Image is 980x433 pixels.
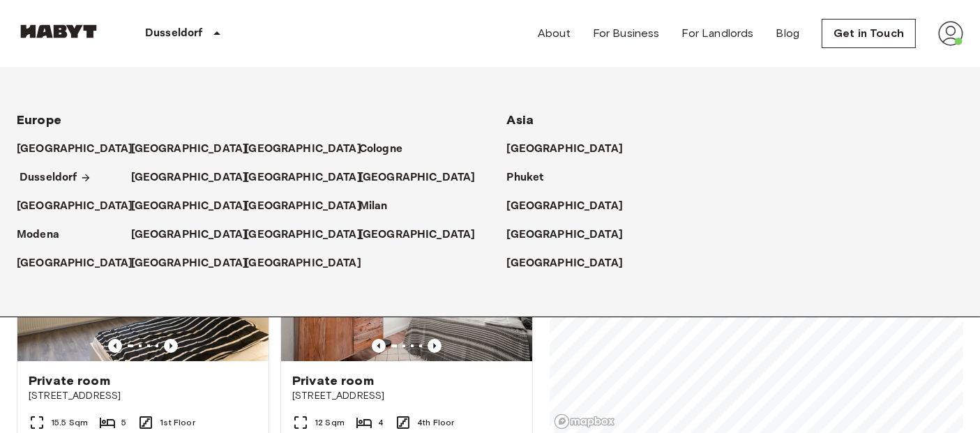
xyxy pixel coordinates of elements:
[245,255,375,272] a: [GEOGRAPHIC_DATA]
[245,169,375,186] a: [GEOGRAPHIC_DATA]
[17,227,73,243] a: Modena
[359,169,476,186] p: [GEOGRAPHIC_DATA]
[29,389,257,403] span: [STREET_ADDRESS]
[822,19,916,48] a: Get in Touch
[29,372,110,389] span: Private room
[20,169,77,186] p: Dusseldorf
[507,198,638,215] a: [GEOGRAPHIC_DATA]
[17,227,59,243] p: Modena
[17,112,61,128] span: Europe
[131,141,248,158] p: [GEOGRAPHIC_DATA]
[17,141,147,158] a: [GEOGRAPHIC_DATA]
[245,141,375,158] a: [GEOGRAPHIC_DATA]
[245,227,361,243] p: [GEOGRAPHIC_DATA]
[359,227,490,243] a: [GEOGRAPHIC_DATA]
[292,372,374,389] span: Private room
[17,141,133,158] p: [GEOGRAPHIC_DATA]
[164,339,178,353] button: Previous image
[359,141,416,158] a: Cologne
[359,198,388,215] p: Milan
[51,416,88,429] span: 15.5 Sqm
[593,25,660,42] a: For Business
[108,339,122,353] button: Previous image
[776,25,800,42] a: Blog
[17,198,133,215] p: [GEOGRAPHIC_DATA]
[121,416,126,429] span: 5
[131,255,262,272] a: [GEOGRAPHIC_DATA]
[538,25,571,42] a: About
[245,255,361,272] p: [GEOGRAPHIC_DATA]
[359,169,490,186] a: [GEOGRAPHIC_DATA]
[378,416,384,429] span: 4
[507,198,624,215] p: [GEOGRAPHIC_DATA]
[507,169,544,186] p: Phuket
[938,21,963,46] img: avatar
[417,416,454,429] span: 4th Floor
[245,198,361,215] p: [GEOGRAPHIC_DATA]
[507,255,638,272] a: [GEOGRAPHIC_DATA]
[17,198,147,215] a: [GEOGRAPHIC_DATA]
[131,141,262,158] a: [GEOGRAPHIC_DATA]
[359,198,402,215] a: Milan
[17,24,100,38] img: Habyt
[507,169,558,186] a: Phuket
[245,141,361,158] p: [GEOGRAPHIC_DATA]
[131,227,262,243] a: [GEOGRAPHIC_DATA]
[507,112,534,128] span: Asia
[315,416,345,429] span: 12 Sqm
[292,389,521,403] span: [STREET_ADDRESS]
[17,255,133,272] p: [GEOGRAPHIC_DATA]
[131,227,248,243] p: [GEOGRAPHIC_DATA]
[554,413,615,430] a: Mapbox logo
[131,198,262,215] a: [GEOGRAPHIC_DATA]
[245,198,375,215] a: [GEOGRAPHIC_DATA]
[359,141,402,158] p: Cologne
[160,416,195,429] span: 1st Floor
[507,141,624,158] p: [GEOGRAPHIC_DATA]
[131,169,248,186] p: [GEOGRAPHIC_DATA]
[428,339,442,353] button: Previous image
[507,227,638,243] a: [GEOGRAPHIC_DATA]
[507,227,624,243] p: [GEOGRAPHIC_DATA]
[507,141,638,158] a: [GEOGRAPHIC_DATA]
[17,255,147,272] a: [GEOGRAPHIC_DATA]
[245,227,375,243] a: [GEOGRAPHIC_DATA]
[245,169,361,186] p: [GEOGRAPHIC_DATA]
[131,198,248,215] p: [GEOGRAPHIC_DATA]
[507,255,624,272] p: [GEOGRAPHIC_DATA]
[359,227,476,243] p: [GEOGRAPHIC_DATA]
[145,25,203,42] p: Dusseldorf
[20,169,91,186] a: Dusseldorf
[682,25,754,42] a: For Landlords
[372,339,386,353] button: Previous image
[131,255,248,272] p: [GEOGRAPHIC_DATA]
[131,169,262,186] a: [GEOGRAPHIC_DATA]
